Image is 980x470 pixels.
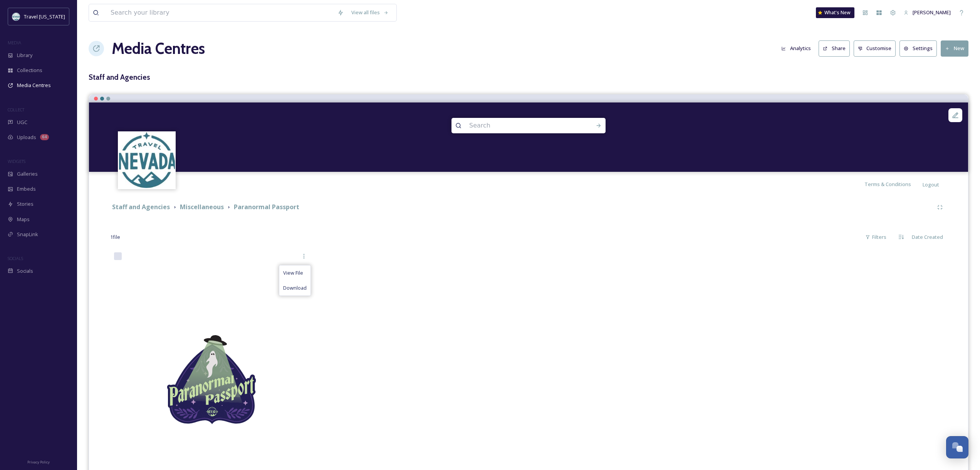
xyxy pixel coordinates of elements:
button: Open Chat [946,436,968,458]
span: 1 file [110,233,120,241]
a: What's New [816,7,854,18]
input: Search [465,117,571,134]
a: Terms & Conditions [864,180,923,189]
span: View File [283,269,303,277]
span: Travel [US_STATE] [24,13,65,20]
a: Settings [899,40,941,56]
a: [PERSON_NAME] [900,5,955,20]
span: Download [283,284,307,292]
span: UGC [17,119,27,126]
strong: Miscellaneous [180,203,224,211]
span: Collections [17,67,42,74]
button: Customise [854,40,896,56]
h3: Staff and Agencies [89,72,968,83]
input: Search your library [107,4,334,21]
span: Socials [17,267,33,275]
span: Media Centres [17,82,51,89]
a: Media Centres [112,37,205,60]
span: MEDIA [8,40,21,45]
span: [PERSON_NAME] [913,9,951,16]
button: Settings [899,40,937,56]
img: download.jpeg [12,13,20,20]
a: Privacy Policy [27,457,50,466]
button: New [941,40,968,56]
a: Analytics [777,41,819,56]
span: Maps [17,216,30,223]
strong: Paranormal Passport [234,203,299,211]
img: download.jpeg [119,132,175,188]
span: Stories [17,200,34,208]
div: Filters [861,230,890,245]
span: SOCIALS [8,255,23,261]
span: SnapLink [17,231,38,238]
a: View all files [347,5,393,20]
span: Library [17,52,32,59]
span: Galleries [17,170,38,178]
span: Terms & Conditions [864,181,911,188]
div: Date Created [908,230,947,245]
button: Analytics [777,41,815,56]
span: Embeds [17,185,36,193]
span: Privacy Policy [27,460,50,465]
div: 64 [40,134,49,140]
a: Customise [854,40,900,56]
button: Share [819,40,850,56]
strong: Staff and Agencies [112,203,170,211]
span: WIDGETS [8,158,25,164]
span: Uploads [17,134,36,141]
span: COLLECT [8,107,24,112]
span: Logout [923,181,939,188]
